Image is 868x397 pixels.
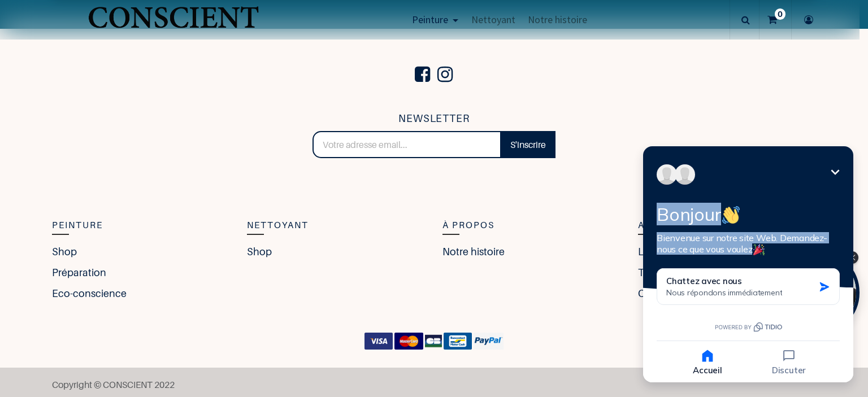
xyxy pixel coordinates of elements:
[444,333,472,350] img: Bancontact
[313,131,502,158] input: Votre adresse email...
[394,333,423,350] img: MasterCard
[247,244,272,259] a: Shop
[52,379,175,390] span: Copyright © CONSCIENT 2022
[52,286,127,301] a: Eco-conscience
[528,13,587,26] span: Notre histoire
[52,218,231,233] h5: Peinture
[474,333,504,350] img: paypal
[628,132,868,397] iframe: Tidio Chat
[247,218,426,233] h5: Nettoyant
[52,244,77,259] a: Shop
[471,13,515,26] span: Nettoyant
[775,8,785,20] sup: 0
[425,333,442,350] img: CB
[313,111,556,127] h5: NEWSLETTER
[442,244,505,259] a: Notre histoire
[501,131,555,158] a: S'inscrire
[52,265,106,280] a: Préparation
[364,333,393,350] img: VISA
[442,218,621,233] h5: à Propos
[412,13,448,26] span: Peinture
